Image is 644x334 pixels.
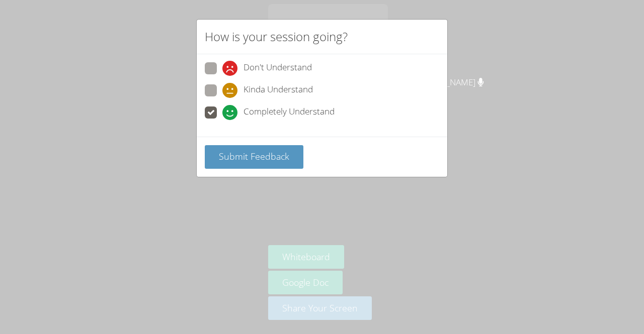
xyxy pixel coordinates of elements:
span: Completely Understand [244,105,335,120]
span: Don't Understand [244,61,312,76]
span: Submit Feedback [219,150,289,162]
button: Submit Feedback [205,145,303,169]
span: Kinda Understand [244,83,313,98]
h2: How is your session going? [205,28,348,46]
